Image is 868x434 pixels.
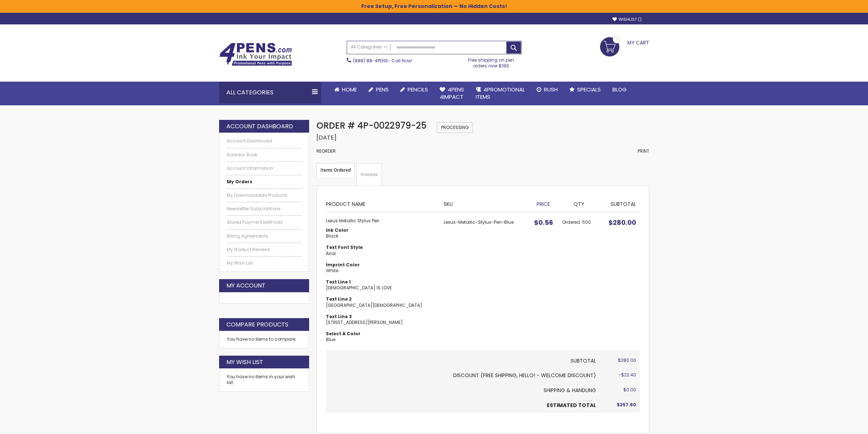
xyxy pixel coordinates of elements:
[226,321,288,329] strong: Compare Products
[528,195,558,212] th: Price
[460,54,522,69] div: Free shipping on pen orders over $199
[617,402,636,408] span: $257.60
[326,218,436,224] strong: Lexus Metallic Stylus Pen
[219,82,321,103] div: All Categories
[227,192,302,198] a: My Downloadable Products
[612,17,642,22] a: Wishlist
[440,212,528,350] td: Lexus-Metallic-Stylus-Pen-Blue
[326,314,436,320] dt: Text Line 3
[316,148,336,154] a: Reorder
[353,58,412,64] span: - Call Now!
[326,227,436,233] dt: Ink Color
[547,402,596,409] strong: Estimated Total
[326,302,436,308] dd: [GEOGRAPHIC_DATA][DEMOGRAPHIC_DATA]
[326,350,600,368] th: Subtotal
[326,331,436,337] dt: Select A Color
[227,165,302,171] a: Account Information
[326,296,436,302] dt: Text Line 2
[219,331,310,348] div: You have no items to compare.
[227,206,302,212] a: Newsletter Subscriptions
[577,86,601,93] span: Specials
[326,279,436,285] dt: Text Line 1
[326,251,436,257] dd: Arial
[437,122,473,133] span: Processing
[531,82,564,98] a: Rush
[326,245,436,250] dt: Text Font Style
[227,179,302,185] a: My Orders
[357,163,382,186] a: Invoices
[440,86,464,101] span: 4Pens 4impact
[326,285,436,291] dd: [DEMOGRAPHIC_DATA] IS LOVE
[564,82,607,98] a: Specials
[558,195,600,212] th: Qty
[470,82,531,105] a: 4PROMOTIONALITEMS
[226,282,265,290] strong: My Account
[227,179,252,185] strong: My Orders
[227,233,302,239] a: Billing Agreements
[608,218,636,227] span: $280.00
[582,219,591,225] span: 500
[562,219,582,225] span: Ordered
[612,86,627,93] span: Blog
[353,58,388,64] a: (888) 88-4PENS
[227,260,302,266] a: My Wish List
[607,82,632,98] a: Blog
[219,43,292,66] img: 4Pens Custom Pens and Promotional Products
[619,372,636,378] span: -$22.40
[326,268,436,274] dd: White
[326,383,600,398] th: Shipping & Handling
[363,82,394,98] a: Pens
[326,337,436,343] dd: Blue
[408,86,428,93] span: Pencils
[226,122,293,130] strong: Account Dashboard
[440,195,528,212] th: SKU
[544,86,558,93] span: Rush
[226,358,263,366] strong: My Wish List
[227,247,302,253] a: My Product Reviews
[434,82,470,105] a: 4Pens4impact
[394,82,434,98] a: Pencils
[476,86,525,101] span: 4PROMOTIONAL ITEMS
[316,133,336,142] span: [DATE]
[618,357,636,363] span: $280.00
[534,218,553,227] span: $0.56
[227,152,302,158] a: Address Book
[326,262,436,268] dt: Imprint Color
[328,82,363,98] a: Home
[600,195,640,212] th: Subtotal
[227,374,302,386] div: You have no items in your wish list.
[326,195,440,212] th: Product Name
[326,320,436,325] dd: [STREET_ADDRESS][PERSON_NAME]
[316,163,355,177] strong: Items Ordered
[316,120,427,132] span: Order # 4P-0022979-25
[227,138,302,144] a: Account Dashboard
[227,219,302,225] a: Stored Payment Methods
[623,387,636,393] span: $0.00
[326,368,600,383] th: Discount (FREE SHIPPING, HELLO! - WELCOME DISCOUNT)
[376,86,389,93] span: Pens
[351,44,387,50] span: All Categories
[342,86,357,93] span: Home
[638,148,649,154] a: Print
[326,233,436,239] dd: Black
[347,41,391,53] a: All Categories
